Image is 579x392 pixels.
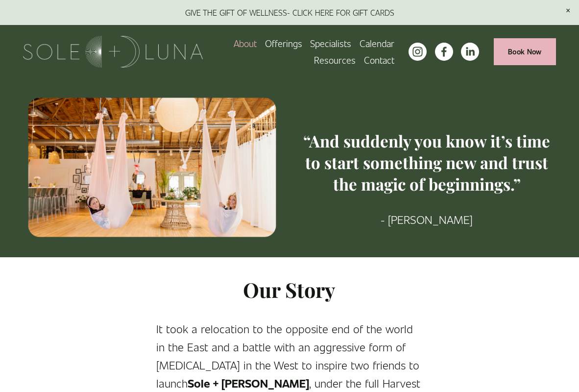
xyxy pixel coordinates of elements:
a: facebook-unauth [435,43,453,61]
p: - [PERSON_NAME] [298,210,556,228]
a: folder dropdown [265,35,302,51]
img: Sole + Luna [23,36,203,68]
h2: Our Story [156,276,423,303]
a: About [234,35,257,51]
a: Specialists [310,35,351,51]
a: folder dropdown [314,51,356,68]
span: Resources [314,52,356,67]
strong: Sole + [PERSON_NAME] [188,375,309,391]
h3: “And suddenly you know it’s time to start something new and trust the magic of beginnings.” [298,130,556,195]
a: Book Now [494,38,556,65]
a: Contact [364,51,394,68]
a: instagram-unauth [409,43,427,61]
a: LinkedIn [461,43,479,61]
a: Calendar [360,35,394,51]
span: Offerings [265,36,302,50]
